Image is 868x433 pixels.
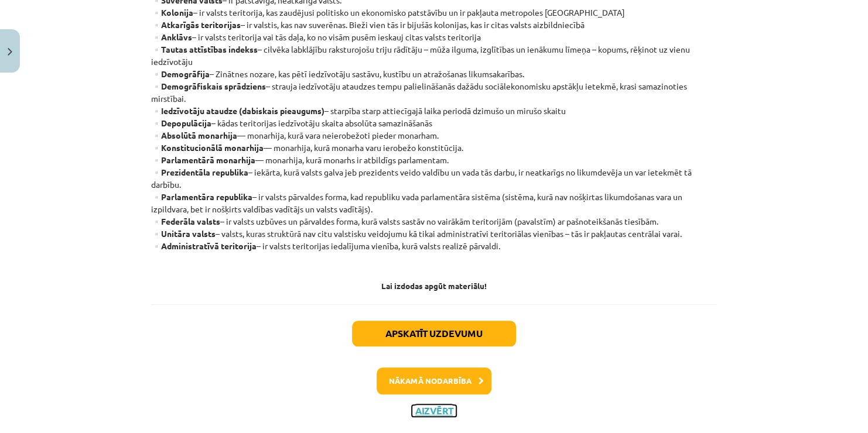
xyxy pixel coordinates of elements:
strong: ▫️Kolonija [151,7,193,18]
strong: ▫️Depopulācija [151,118,211,128]
strong: ▫️Demogrāfiskais sprādziens [151,81,266,91]
strong: ▫️Atkarīgās teritorijas [151,19,241,30]
strong: ▫️Anklāvs [151,32,192,42]
button: Nākamā nodarbība [377,367,491,394]
strong: ▫️Iedzīvotāju ataudze (dabiskais pieaugums) [151,105,324,116]
strong: ▫️Prezidentāla republika [151,167,248,177]
strong: ▫️Unitāra valsts [151,228,216,239]
strong: ▫️Absolūtā monarhija [151,130,237,140]
strong: ▫️Administratīvā teritorija [151,240,257,251]
strong: ▫️Parlamentāra republika [151,191,252,202]
strong: ▫️Tautas attīstības indekss [151,44,258,54]
strong: ▫️Federāla valsts [151,216,220,226]
strong: ▫️Demogrāfija [151,68,210,79]
strong: Lai izdodas apgūt materiālu! [381,280,487,291]
strong: ▫️Parlamentārā monarhija [151,154,255,165]
button: Aizvērt [412,405,456,417]
strong: ▫️Konstitucionālā monarhija [151,142,264,153]
img: icon-close-lesson-0947bae3869378f0d4975bcd49f059093ad1ed9edebbc8119c70593378902aed.svg [8,48,12,56]
button: Apskatīt uzdevumu [352,321,516,346]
